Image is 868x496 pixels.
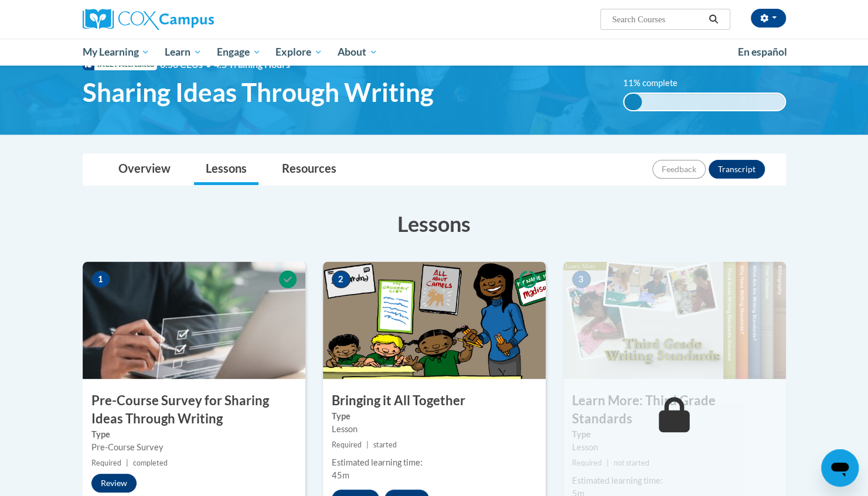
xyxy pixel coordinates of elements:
[83,9,214,30] img: Cox Campus
[332,470,349,480] span: 45m
[332,271,350,288] span: 2
[366,440,369,449] span: |
[332,456,537,469] div: Estimated learning time:
[614,459,649,467] span: not started
[338,45,377,59] span: About
[91,459,121,467] span: Required
[572,271,591,288] span: 3
[323,262,546,379] img: Course Image
[91,474,137,492] button: Review
[704,12,722,26] button: Search
[83,392,305,428] h3: Pre-Course Survey for Sharing Ideas Through Writing
[83,262,305,379] img: Course Image
[572,428,777,441] label: Type
[332,440,362,449] span: Required
[624,94,642,110] div: 11% complete
[572,441,777,454] div: Lesson
[332,423,537,436] div: Lesson
[323,392,546,410] h3: Bringing it All Together
[91,271,110,288] span: 1
[157,39,209,66] a: Learn
[268,39,330,66] a: Explore
[330,39,385,66] a: About
[607,459,609,467] span: |
[91,428,297,441] label: Type
[75,39,158,66] a: My Learning
[572,459,602,467] span: Required
[65,39,804,66] div: Main menu
[275,45,322,59] span: Explore
[83,9,305,30] a: Cox Campus
[563,262,786,379] img: Course Image
[572,474,777,487] div: Estimated learning time:
[83,77,434,108] span: Sharing Ideas Through Writing
[730,40,795,64] a: En español
[709,160,765,179] button: Transcript
[270,154,348,185] a: Resources
[652,160,706,179] button: Feedback
[194,154,258,185] a: Lessons
[165,45,202,59] span: Learn
[91,441,297,454] div: Pre-Course Survey
[373,440,397,449] span: started
[751,9,786,28] button: Account Settings
[209,39,268,66] a: Engage
[217,45,261,59] span: Engage
[82,45,149,59] span: My Learning
[611,12,704,26] input: Search Courses
[133,459,168,467] span: completed
[738,46,787,58] span: En español
[83,209,786,238] h3: Lessons
[332,410,537,423] label: Type
[821,449,859,487] iframe: Button to launch messaging window
[623,77,690,90] label: 11% complete
[107,154,182,185] a: Overview
[563,392,786,428] h3: Learn More: Third Grade Standards
[126,459,128,467] span: |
